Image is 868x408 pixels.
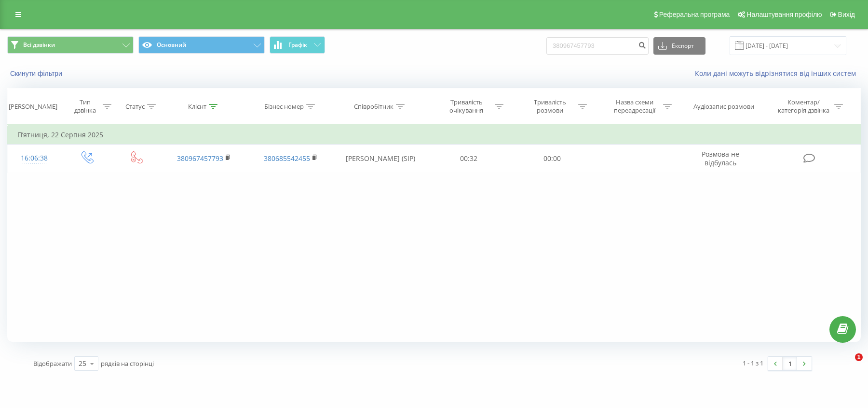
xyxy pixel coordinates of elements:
span: Графік [288,42,307,48]
button: Експорт [653,37,705,55]
span: Реферальна програма [659,11,730,18]
span: 1 [855,353,863,361]
a: 1 [783,357,797,370]
div: Тривалість розмови [524,98,576,115]
div: Бізнес номер [264,102,304,111]
button: Скинути фільтри [7,69,67,78]
div: 16:06:38 [17,149,51,168]
input: Пошук за номером [546,37,649,55]
button: Всі дзвінки [7,36,134,54]
div: Тривалість очікування [441,98,492,115]
div: Співробітник [354,102,393,111]
span: Налаштування профілю [746,11,822,18]
div: Аудіозапис розмови [693,102,754,111]
div: Коментар/категорія дзвінка [775,98,832,115]
td: 00:00 [511,145,594,173]
div: 1 - 1 з 1 [743,358,763,368]
div: 25 [79,359,86,368]
span: Всі дзвінки [23,41,55,49]
a: 380967457793 [177,154,223,163]
div: Назва схеми переадресації [609,98,661,115]
span: рядків на сторінці [101,359,154,368]
iframe: Intercom live chat [835,353,858,377]
a: 380685542455 [264,154,310,163]
div: Статус [125,102,145,111]
button: Основний [138,36,265,54]
td: П’ятниця, 22 Серпня 2025 [8,125,861,145]
td: [PERSON_NAME] (SIP) [334,145,427,173]
div: Клієнт [188,102,206,111]
span: Вихід [838,11,855,18]
a: Коли дані можуть відрізнятися вiд інших систем [695,69,861,78]
div: [PERSON_NAME] [9,102,57,111]
button: Графік [270,36,325,54]
span: Відображати [33,359,72,368]
span: Розмова не відбулась [702,149,739,167]
td: 00:32 [427,145,511,173]
div: Тип дзвінка [69,98,101,115]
